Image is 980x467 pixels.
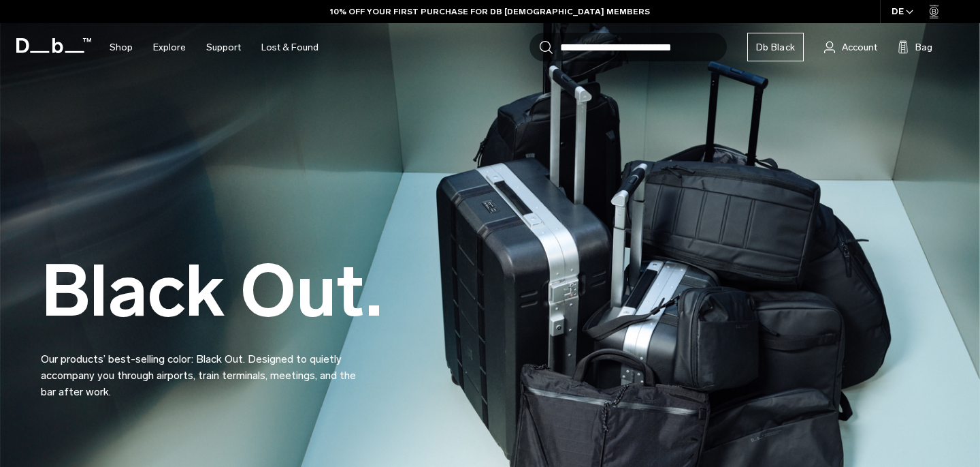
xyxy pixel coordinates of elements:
span: Account [842,40,877,55]
a: Account [824,39,877,55]
nav: Main Navigation [99,23,329,72]
a: Lost & Found [261,23,318,72]
p: Our products’ best-selling color: Black Out. Designed to quietly accompany you through airports, ... [41,335,367,400]
a: Shop [110,23,133,72]
span: Bag [915,40,932,55]
button: Bag [898,39,932,55]
a: Support [206,23,241,72]
a: Db Black [747,33,804,61]
a: 10% OFF YOUR FIRST PURCHASE FOR DB [DEMOGRAPHIC_DATA] MEMBERS [330,5,650,18]
h2: Black Out. [41,256,382,327]
a: Explore [153,23,186,72]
